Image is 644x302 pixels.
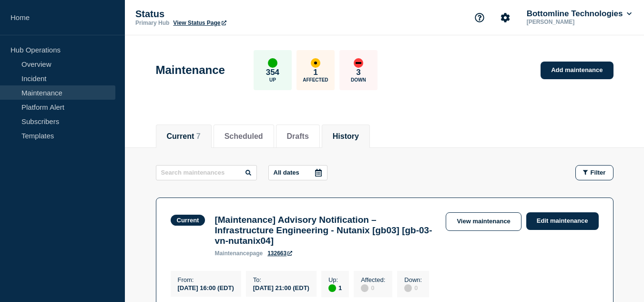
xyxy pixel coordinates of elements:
button: All dates [268,165,327,180]
div: [DATE] 16:00 (EDT) [178,283,234,292]
a: 132663 [267,250,292,257]
p: All dates [274,169,299,176]
p: Down : [404,276,422,283]
p: Up [269,77,276,83]
button: Account settings [495,8,515,28]
p: Down [351,77,366,83]
div: disabled [404,284,412,292]
a: View maintenance [446,212,521,231]
span: Filter [591,169,606,176]
p: Affected [303,77,328,83]
span: 7 [196,132,201,140]
p: From : [178,276,234,283]
p: 3 [356,68,360,77]
a: Add maintenance [541,62,613,79]
div: disabled [361,284,368,292]
p: page [215,250,263,257]
div: affected [311,58,320,68]
button: Current 7 [167,132,201,141]
span: maintenance [215,250,249,257]
div: 0 [404,283,422,292]
a: View Status Page [173,20,226,26]
div: up [268,58,277,68]
button: Bottomline Technologies [525,9,634,19]
button: Support [470,8,490,28]
a: Edit maintenance [526,212,599,230]
p: Primary Hub [135,20,169,26]
p: 354 [266,68,279,77]
p: Status [135,9,326,20]
div: [DATE] 21:00 (EDT) [253,283,309,292]
p: To : [253,276,309,283]
div: up [328,284,336,292]
h3: [Maintenance] Advisory Notification – Infrastructure Engineering - Nutanix [gb03] [gb-03-vn-nutan... [215,215,436,246]
div: down [354,58,363,68]
div: 0 [361,283,385,292]
button: Drafts [287,132,309,141]
p: Up : [328,276,342,283]
p: 1 [313,68,317,77]
input: Search maintenances [156,165,257,180]
p: [PERSON_NAME] [525,19,624,25]
h1: Maintenance [156,63,225,77]
div: Current [177,217,199,224]
button: History [333,132,359,141]
button: Scheduled [225,132,263,141]
p: Affected : [361,276,385,283]
button: Filter [575,165,613,180]
div: 1 [328,283,342,292]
